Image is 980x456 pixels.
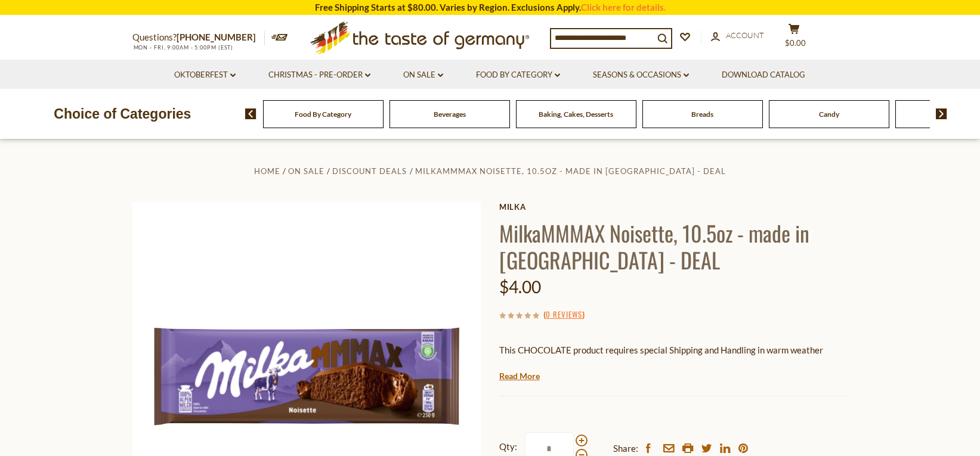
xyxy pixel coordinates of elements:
[581,2,666,13] a: Click here for details.
[499,277,541,297] span: $4.00
[543,308,585,320] span: ( )
[499,370,540,382] a: Read More
[403,69,443,82] a: On Sale
[332,166,407,176] a: Discount Deals
[177,32,256,42] a: [PHONE_NUMBER]
[726,30,764,40] span: Account
[936,108,947,119] img: next arrow
[434,110,466,119] a: Beverages
[132,44,234,51] span: MON - FRI, 9:00AM - 5:00PM (EST)
[132,30,265,45] p: Questions?
[499,439,517,454] strong: Qty:
[785,38,806,48] span: $0.00
[511,367,848,381] li: We will ship this product in heat-protective packaging and ice during warm weather months or to w...
[691,110,713,119] a: Breads
[295,110,351,119] a: Food By Category
[245,108,256,119] img: previous arrow
[476,69,560,82] a: Food By Category
[288,166,324,176] a: On Sale
[499,219,848,273] h1: MilkaMMMAX Noisette, 10.5oz - made in [GEOGRAPHIC_DATA] - DEAL
[819,110,839,119] a: Candy
[268,69,370,82] a: Christmas - PRE-ORDER
[711,29,764,42] a: Account
[254,166,280,176] a: Home
[415,166,726,176] a: MilkaMMMAX Noisette, 10.5oz - made in [GEOGRAPHIC_DATA] - DEAL
[499,343,848,358] p: This CHOCOLATE product requires special Shipping and Handling in warm weather
[539,110,613,119] a: Baking, Cakes, Desserts
[722,69,805,82] a: Download Catalog
[613,441,638,456] span: Share:
[777,23,812,53] button: $0.00
[546,308,582,321] a: 0 Reviews
[499,202,848,212] a: Milka
[174,69,236,82] a: Oktoberfest
[593,69,689,82] a: Seasons & Occasions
